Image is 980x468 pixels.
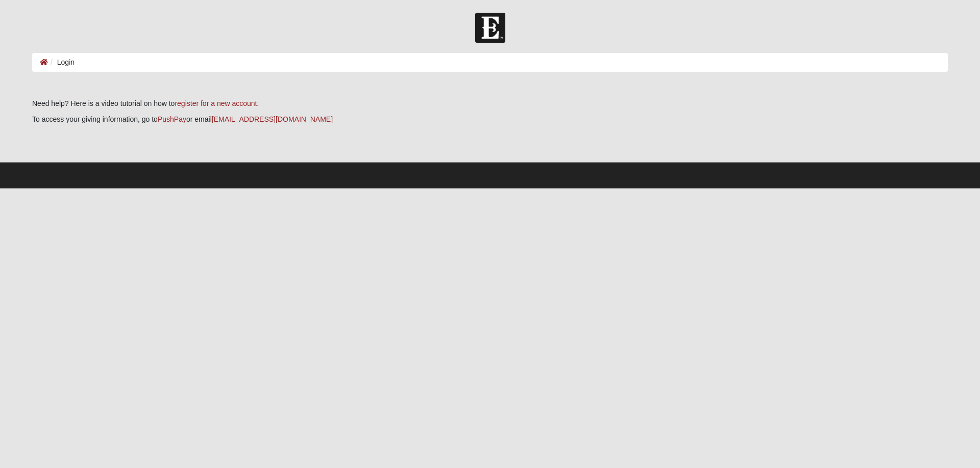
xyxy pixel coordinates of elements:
[32,98,948,109] p: Need help? Here is a video tutorial on how to .
[175,99,257,107] a: register for a new account
[158,115,186,123] a: PushPay
[475,13,505,43] img: Church of Eleven22 Logo
[48,57,75,68] li: Login
[212,115,333,123] a: [EMAIL_ADDRESS][DOMAIN_NAME]
[32,114,948,125] p: To access your giving information, go to or email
